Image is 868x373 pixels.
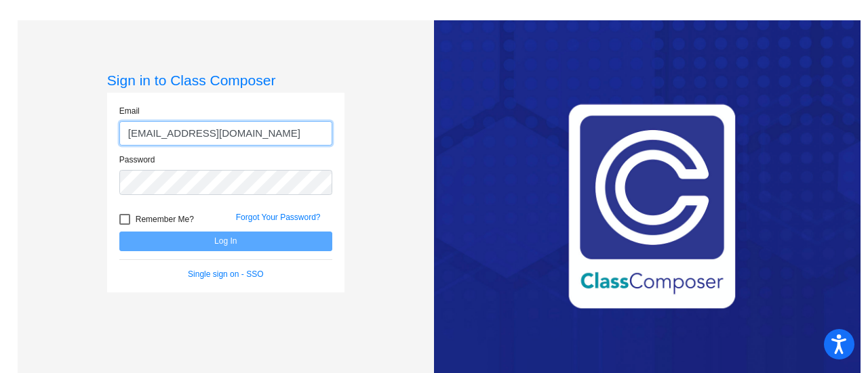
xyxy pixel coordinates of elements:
[119,232,332,251] button: Log In
[188,269,263,279] a: Single sign on - SSO
[236,213,321,222] a: Forgot Your Password?
[119,154,155,166] label: Password
[119,105,140,117] label: Email
[136,211,194,227] span: Remember Me?
[107,72,344,89] h3: Sign in to Class Composer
